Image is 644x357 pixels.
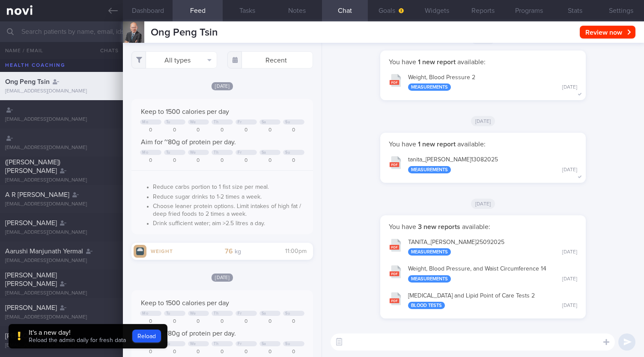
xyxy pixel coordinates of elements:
div: Blood Tests [408,302,445,309]
div: 0 [283,127,304,134]
div: [DATE] [562,84,577,91]
button: Reload [132,330,161,342]
button: tanita_[PERSON_NAME]13082025 Measurements [DATE] [385,151,581,178]
div: Mo [142,120,148,125]
div: Su [285,150,290,155]
li: Reduce carbs portion to 1 fist size per meal. [153,181,304,191]
div: tanita_ [PERSON_NAME] 13082025 [408,156,577,173]
div: Weight [146,247,181,254]
div: [DATE] [562,303,577,309]
div: 0 [164,318,185,325]
div: Th [214,150,218,155]
span: [PERSON_NAME] [5,333,57,339]
div: Weight, Blood Pressure, and Waist Circumference 14 [408,265,577,283]
button: Weight, Blood Pressure 2 Measurements [DATE] [385,68,581,95]
span: [DATE] [212,274,233,282]
span: Keep to 1500 calories per day [141,108,229,115]
div: 0 [212,349,233,355]
span: Ong Peng Tsin [5,78,50,85]
p: You have available: [389,223,577,231]
div: 0 [164,158,185,164]
li: Choose leaner protein options. Limit intakes of high fat / deep fried foods to 2 times a week. [153,201,304,218]
div: Mo [142,150,148,155]
div: [DATE] [562,167,577,173]
div: Fr [238,120,241,125]
div: Measurements [408,248,451,256]
div: [MEDICAL_DATA] and Lipid Point of Care Tests 2 [408,292,577,309]
div: Fr [238,342,241,346]
div: 0 [236,318,257,325]
span: A R [PERSON_NAME] [5,191,69,198]
div: Su [285,342,290,346]
div: 0 [236,158,257,164]
div: Mo [142,311,148,316]
div: Th [214,342,218,346]
div: Fr [238,311,241,316]
span: [PERSON_NAME] [5,220,57,226]
div: Sa [262,120,266,125]
div: [EMAIL_ADDRESS][DOMAIN_NAME] [5,177,118,184]
p: You have available: [389,140,577,149]
div: It's a new day! [29,328,126,337]
strong: 1 new report [416,59,457,65]
div: 0 [259,349,281,355]
div: 0 [236,349,257,355]
div: Weight, Blood Pressure 2 [408,74,577,91]
div: 0 [188,318,209,325]
div: [EMAIL_ADDRESS][DOMAIN_NAME] [5,290,118,297]
div: TANITA_ [PERSON_NAME] 25092025 [408,239,577,256]
div: We [190,150,196,155]
span: Aarushi Manjunath Yermal [5,248,83,255]
div: [EMAIL_ADDRESS][DOMAIN_NAME] [5,314,118,321]
div: 0 [140,158,161,164]
span: [DATE] [471,116,495,126]
div: 0 [212,158,233,164]
div: 0 [188,158,209,164]
div: Fr [238,150,241,155]
div: 0 [259,318,281,325]
small: kg [235,249,241,255]
span: 11:00pm [285,248,307,254]
div: [EMAIL_ADDRESS][DOMAIN_NAME] [5,88,118,95]
span: Aim for ~80g of protein per day. [141,330,236,337]
div: 0 [236,127,257,134]
div: Tu [166,120,170,125]
strong: 3 new reports [416,223,462,230]
div: 0 [283,349,304,355]
strong: 1 new report [416,141,457,148]
div: [EMAIL_ADDRESS][DOMAIN_NAME] [5,229,118,236]
div: Sa [262,311,266,316]
li: Drink sufficient water; aim >2.5 litres a day. [153,218,304,228]
button: All types [131,51,217,68]
div: 0 [259,158,281,164]
span: Keep to 1500 calories per day [141,300,229,306]
span: [DATE] [471,199,495,209]
button: Weight, Blood Pressure, and Waist Circumference 14 Measurements [DATE] [385,260,581,287]
div: [EMAIL_ADDRESS][DOMAIN_NAME] [5,258,118,264]
div: Th [214,120,218,125]
div: 0 [212,127,233,134]
span: Ong Peng Tsin [151,27,218,38]
button: TANITA_[PERSON_NAME]25092025 Measurements [DATE] [385,233,581,260]
div: [EMAIL_ADDRESS][DOMAIN_NAME] [5,116,118,123]
span: [PERSON_NAME] [PERSON_NAME] [5,272,57,287]
div: 0 [164,127,185,134]
div: [EMAIL_ADDRESS][DOMAIN_NAME] [5,201,118,208]
div: 0 [188,349,209,355]
li: Reduce sugar drinks to 1-2 times a week. [153,191,304,201]
div: We [190,120,196,125]
div: 0 [283,158,304,164]
span: Reload the admin daily for fresh data [29,337,126,343]
div: [EMAIL_ADDRESS][DOMAIN_NAME] [5,342,118,349]
div: Measurements [408,166,451,173]
div: Measurements [408,83,451,91]
div: 0 [164,349,185,355]
div: Tu [166,150,170,155]
div: 0 [283,318,304,325]
span: [DATE] [212,82,233,90]
button: Review now [580,26,635,39]
div: 0 [140,318,161,325]
div: Sa [262,342,266,346]
div: Th [214,311,218,316]
strong: 76 [225,248,233,255]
